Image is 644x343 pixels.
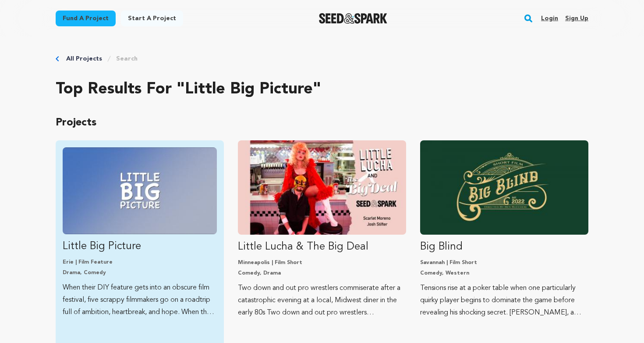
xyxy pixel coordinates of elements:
[319,13,388,24] img: Seed&Spark Logo Dark Mode
[116,54,138,63] a: Search
[238,270,406,277] p: Comedy, Drama
[541,11,558,25] a: Login
[238,259,406,266] p: Minneapolis | Film Short
[63,239,217,254] p: Little Big Picture
[66,54,102,63] a: All Projects
[420,259,588,266] p: Savannah | Film Short
[238,282,406,319] p: Two down and out pro wrestlers commiserate after a catastrophic evening at a local, Midwest diner...
[420,140,588,319] a: Fund Big Blind
[63,147,217,318] a: Fund Little Big Picture
[420,240,588,254] p: Big Blind
[420,282,588,319] p: Tensions rise at a poker table when one particularly quirky player begins to dominate the game be...
[63,282,217,318] p: When their DIY feature gets into an obscure film festival, five scrappy filmmakers go on a roadtr...
[63,259,217,266] p: Erie | Film Feature
[56,81,588,98] h2: Top results for "Little big Picture"
[56,116,588,130] p: Projects
[56,11,116,26] a: Fund a project
[420,270,588,277] p: Comedy, Western
[63,269,217,276] p: Drama, Comedy
[56,54,588,63] div: Breadcrumb
[319,13,388,24] a: Seed&Spark Homepage
[565,11,588,25] a: Sign up
[238,240,406,254] p: Little Lucha & The Big Deal
[121,11,183,26] a: Start a project
[238,140,406,319] a: Fund Little Lucha &amp; The Big Deal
